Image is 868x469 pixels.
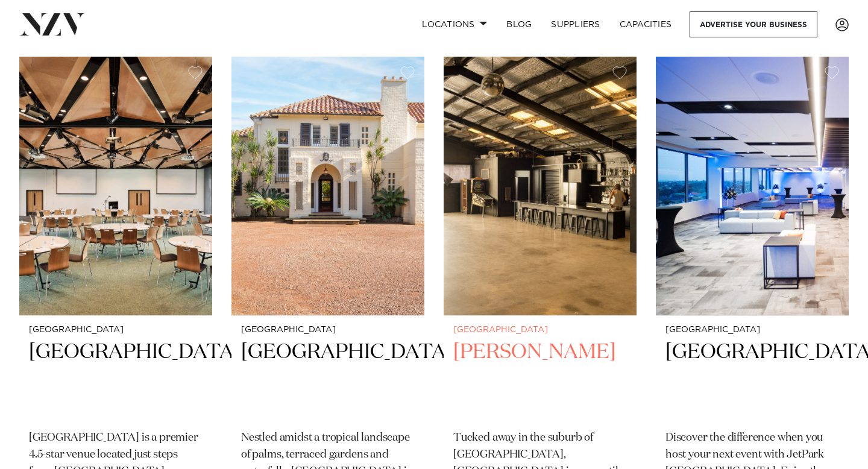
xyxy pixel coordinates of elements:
small: [GEOGRAPHIC_DATA] [453,326,627,335]
h2: [GEOGRAPHIC_DATA] [241,339,415,420]
a: Locations [412,11,497,37]
h2: [GEOGRAPHIC_DATA] [665,339,839,420]
a: SUPPLIERS [541,11,609,37]
a: BLOG [497,11,541,37]
small: [GEOGRAPHIC_DATA] [665,326,839,335]
a: Advertise your business [690,11,817,37]
a: Capacities [610,11,682,37]
h2: [GEOGRAPHIC_DATA] [29,339,203,420]
h2: [PERSON_NAME] [453,339,627,420]
img: Conference space at Novotel Auckland Airport [19,57,212,315]
img: nzv-logo.png [19,13,85,35]
small: [GEOGRAPHIC_DATA] [29,326,203,335]
small: [GEOGRAPHIC_DATA] [241,326,415,335]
